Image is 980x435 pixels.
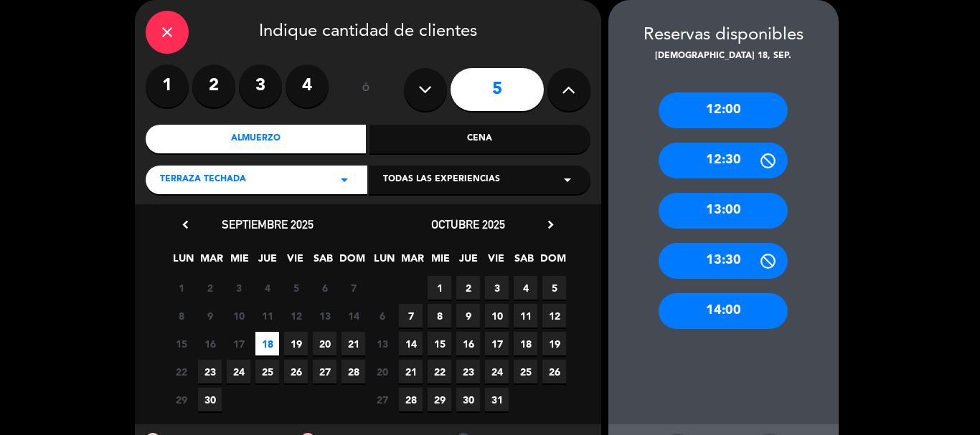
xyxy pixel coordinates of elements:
[399,332,423,355] span: 14
[283,250,307,274] span: VIE
[431,217,505,231] span: octubre 2025
[198,332,222,355] span: 16
[159,24,176,41] i: close
[456,360,480,383] span: 23
[255,276,279,300] span: 4
[659,243,788,279] div: 13:30
[370,304,394,328] span: 6
[339,250,363,274] span: DOM
[370,332,394,355] span: 13
[255,332,279,355] span: 18
[659,92,788,128] div: 12:00
[313,304,336,328] span: 13
[456,332,480,355] span: 16
[286,64,329,107] label: 4
[428,332,451,355] span: 15
[514,276,537,300] span: 4
[255,360,279,383] span: 25
[227,360,250,383] span: 24
[284,360,308,383] span: 26
[146,64,189,107] label: 1
[343,64,390,115] div: ó
[514,304,537,328] span: 11
[222,217,314,231] span: septiembre 2025
[169,276,193,300] span: 1
[146,125,367,153] div: Almuerzo
[559,171,576,188] i: arrow_drop_down
[284,276,308,300] span: 5
[255,250,279,274] span: JUE
[341,276,365,300] span: 7
[456,250,480,274] span: JUE
[341,304,365,328] span: 14
[383,173,500,187] span: Todas las experiencias
[485,276,509,300] span: 3
[428,276,451,300] span: 1
[485,360,509,383] span: 24
[169,388,193,411] span: 29
[313,332,336,355] span: 20
[178,217,193,232] i: chevron_left
[659,143,788,178] div: 12:30
[400,250,424,274] span: MAR
[169,360,193,383] span: 22
[608,49,839,64] div: [DEMOGRAPHIC_DATA] 18, sep.
[341,360,365,383] span: 28
[659,193,788,229] div: 13:00
[608,21,839,49] div: Reservas disponibles
[199,250,223,274] span: MAR
[227,332,250,355] span: 17
[311,250,335,274] span: SAB
[370,388,394,411] span: 27
[456,304,480,328] span: 9
[428,360,451,383] span: 22
[428,250,452,274] span: MIE
[198,360,222,383] span: 23
[169,332,193,355] span: 15
[514,332,537,355] span: 18
[542,332,566,355] span: 19
[239,64,282,107] label: 3
[160,173,246,187] span: TERRAZA TECHADA
[428,388,451,411] span: 29
[370,360,394,383] span: 20
[543,217,558,232] i: chevron_right
[485,304,509,328] span: 10
[456,276,480,300] span: 2
[313,360,336,383] span: 27
[399,388,423,411] span: 28
[313,276,336,300] span: 6
[198,276,222,300] span: 2
[146,11,590,54] div: Indique cantidad de clientes
[399,304,423,328] span: 7
[399,360,423,383] span: 21
[341,332,365,355] span: 21
[336,171,353,188] i: arrow_drop_down
[227,276,250,300] span: 3
[198,388,222,411] span: 30
[484,250,508,274] span: VIE
[372,250,396,274] span: LUN
[512,250,536,274] span: SAB
[456,388,480,411] span: 30
[542,360,566,383] span: 26
[227,250,251,274] span: MIE
[171,250,195,274] span: LUN
[255,304,279,328] span: 11
[485,388,509,411] span: 31
[659,293,788,329] div: 14:00
[428,304,451,328] span: 8
[542,304,566,328] span: 12
[284,304,308,328] span: 12
[169,304,193,328] span: 8
[540,250,564,274] span: DOM
[514,360,537,383] span: 25
[485,332,509,355] span: 17
[198,304,222,328] span: 9
[542,276,566,300] span: 5
[284,332,308,355] span: 19
[369,125,590,153] div: Cena
[192,64,235,107] label: 2
[227,304,250,328] span: 10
